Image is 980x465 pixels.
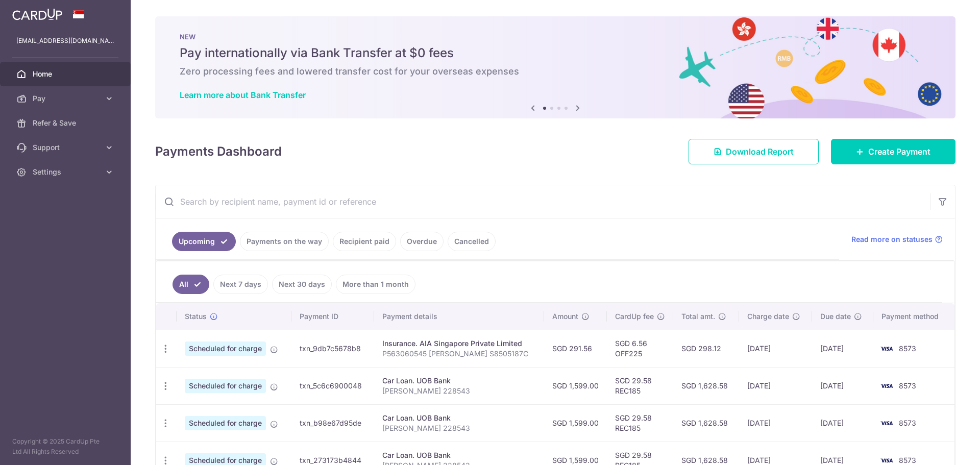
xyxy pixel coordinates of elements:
a: Download Report [689,139,819,164]
img: Bank Card [876,380,897,392]
td: [DATE] [812,404,873,442]
a: Next 30 days [272,275,332,294]
p: [PERSON_NAME] 228543 [382,423,536,433]
td: SGD 6.56 OFF225 [607,330,673,367]
span: 8573 [899,344,916,353]
p: P563060545 [PERSON_NAME] S8505187C [382,349,536,359]
th: Payment details [374,303,544,330]
span: Create Payment [868,145,930,158]
td: [DATE] [739,404,812,442]
span: 8573 [899,381,916,390]
span: Total amt. [681,311,715,322]
td: [DATE] [812,330,873,367]
div: Car Loan. UOB Bank [382,413,536,423]
h5: Pay internationally via Bank Transfer at $0 fees [180,45,931,61]
td: SGD 1,628.58 [673,367,739,404]
th: Payment ID [291,303,374,330]
td: [DATE] [812,367,873,404]
a: Next 7 days [213,275,268,294]
td: txn_b98e67d95de [291,404,374,442]
img: Bank Card [876,417,897,429]
span: Scheduled for charge [185,416,266,430]
a: Cancelled [448,232,496,251]
a: Payments on the way [240,232,329,251]
td: SGD 29.58 REC185 [607,404,673,442]
span: Scheduled for charge [185,379,266,393]
a: More than 1 month [336,275,415,294]
a: All [173,275,209,294]
td: SGD 1,628.58 [673,404,739,442]
span: Amount [552,311,578,322]
span: CardUp fee [615,311,654,322]
span: 8573 [899,456,916,464]
td: SGD 1,599.00 [544,404,607,442]
a: Learn more about Bank Transfer [180,90,306,100]
span: Home [33,69,100,79]
span: Scheduled for charge [185,341,266,356]
span: Settings [33,167,100,177]
span: Due date [820,311,851,322]
p: [PERSON_NAME] 228543 [382,386,536,396]
td: SGD 1,599.00 [544,367,607,404]
td: SGD 298.12 [673,330,739,367]
td: [DATE] [739,330,812,367]
td: txn_9db7c5678b8 [291,330,374,367]
div: Car Loan. UOB Bank [382,376,536,386]
a: Overdue [400,232,444,251]
h6: Zero processing fees and lowered transfer cost for your overseas expenses [180,65,931,78]
a: Read more on statuses [851,234,943,244]
span: 8573 [899,419,916,427]
span: Download Report [726,145,794,158]
div: Car Loan. UOB Bank [382,450,536,460]
input: Search by recipient name, payment id or reference [156,185,930,218]
td: SGD 291.56 [544,330,607,367]
img: Bank Card [876,342,897,355]
a: Upcoming [172,232,236,251]
span: Status [185,311,207,322]
div: Insurance. AIA Singapore Private Limited [382,338,536,349]
span: Read more on statuses [851,234,933,244]
p: [EMAIL_ADDRESS][DOMAIN_NAME] [16,36,114,46]
img: CardUp [12,8,62,20]
td: txn_5c6c6900048 [291,367,374,404]
a: Recipient paid [333,232,396,251]
td: SGD 29.58 REC185 [607,367,673,404]
h4: Payments Dashboard [155,142,282,161]
p: NEW [180,33,931,41]
span: Refer & Save [33,118,100,128]
th: Payment method [873,303,954,330]
span: Charge date [747,311,789,322]
td: [DATE] [739,367,812,404]
span: Support [33,142,100,153]
img: Bank transfer banner [155,16,955,118]
span: Pay [33,93,100,104]
a: Create Payment [831,139,955,164]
